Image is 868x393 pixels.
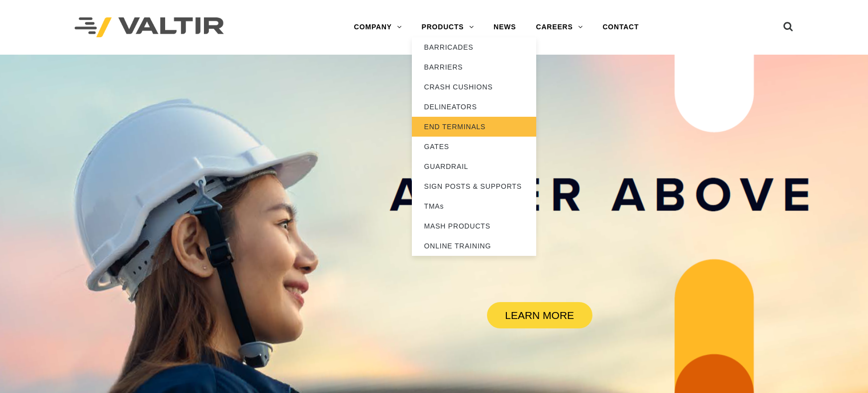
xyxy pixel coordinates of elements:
a: LEARN MORE [487,302,592,328]
a: GUARDRAIL [412,157,536,176]
img: Valtir [75,17,224,38]
a: CAREERS [526,17,593,37]
a: COMPANY [344,17,412,37]
a: ONLINE TRAINING [412,236,536,256]
a: BARRIERS [412,57,536,77]
a: TMAs [412,196,536,216]
a: PRODUCTS [412,17,484,37]
a: GATES [412,137,536,157]
a: CRASH CUSHIONS [412,77,536,97]
a: CONTACT [592,17,649,37]
a: SIGN POSTS & SUPPORTS [412,176,536,196]
a: NEWS [483,17,526,37]
a: MASH PRODUCTS [412,216,536,236]
a: END TERMINALS [412,117,536,137]
a: BARRICADES [412,37,536,57]
a: DELINEATORS [412,97,536,117]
